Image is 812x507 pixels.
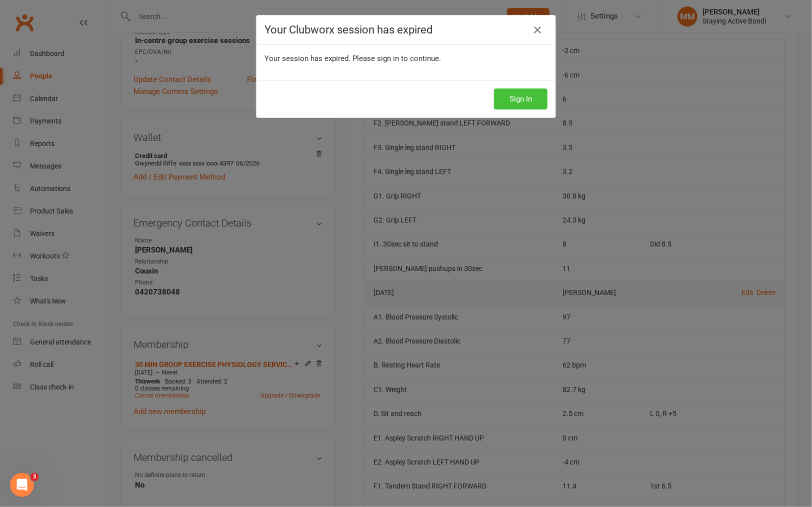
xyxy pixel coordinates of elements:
[264,54,441,63] span: Your session has expired. Please sign in to continue.
[30,473,38,481] span: 3
[10,473,34,497] iframe: Intercom live chat
[264,23,547,36] h4: Your Clubworx session has expired
[494,88,547,109] button: Sign In
[529,22,545,38] a: Close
